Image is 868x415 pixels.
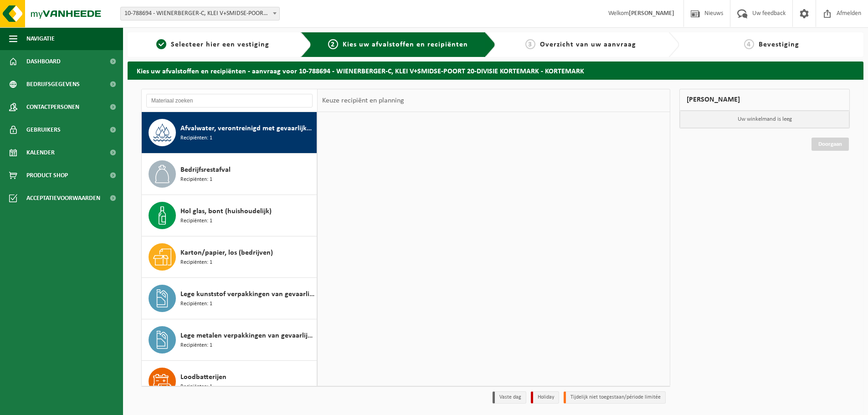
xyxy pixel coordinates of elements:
[142,236,317,278] button: Karton/papier, los (bedrijven) Recipiënten: 1
[142,195,317,236] button: Hol glas, bont (huishoudelijk) Recipiënten: 1
[121,7,279,20] span: 10-788694 - WIENERBERGER-C, KLEI V+SMIDSE-POORT 20-DIVISIE KORTEMARK - KORTEMARK
[493,391,526,404] li: Vaste dag
[146,94,313,108] input: Materiaal zoeken
[679,89,850,111] div: [PERSON_NAME]
[180,134,212,143] span: Recipiënten: 1
[180,300,212,308] span: Recipiënten: 1
[26,187,100,210] span: Acceptatievoorwaarden
[328,39,338,49] span: 2
[142,361,317,402] button: Loodbatterijen Recipiënten: 1
[680,111,849,128] p: Uw winkelmand is leeg
[128,61,863,79] h2: Kies uw afvalstoffen en recipiënten - aanvraag voor 10-788694 - WIENERBERGER-C, KLEI V+SMIDSE-POO...
[180,330,314,341] span: Lege metalen verpakkingen van gevaarlijke stoffen
[180,217,212,225] span: Recipiënten: 1
[180,341,212,350] span: Recipiënten: 1
[142,319,317,361] button: Lege metalen verpakkingen van gevaarlijke stoffen Recipiënten: 1
[26,50,61,73] span: Dashboard
[180,383,212,391] span: Recipiënten: 1
[132,39,293,50] a: 1Selecteer hier een vestiging
[120,7,280,20] span: 10-788694 - WIENERBERGER-C, KLEI V+SMIDSE-POORT 20-DIVISIE KORTEMARK - KORTEMARK
[142,112,317,154] button: Afvalwater, verontreinigd met gevaarlijke producten Recipiënten: 1
[759,41,799,48] span: Bevestiging
[180,289,314,300] span: Lege kunststof verpakkingen van gevaarlijke stoffen
[171,41,269,48] span: Selecteer hier een vestiging
[180,164,231,175] span: Bedrijfsrestafval
[180,372,226,383] span: Loodbatterijen
[180,175,212,184] span: Recipiënten: 1
[26,73,80,96] span: Bedrijfsgegevens
[156,39,166,49] span: 1
[26,141,55,164] span: Kalender
[180,206,272,217] span: Hol glas, bont (huishoudelijk)
[5,395,152,415] iframe: chat widget
[180,247,273,258] span: Karton/papier, los (bedrijven)
[564,391,666,404] li: Tijdelijk niet toegestaan/période limitée
[180,258,212,267] span: Recipiënten: 1
[26,27,55,50] span: Navigatie
[744,39,754,49] span: 4
[318,89,409,112] div: Keuze recipiënt en planning
[142,278,317,319] button: Lege kunststof verpakkingen van gevaarlijke stoffen Recipiënten: 1
[26,118,61,141] span: Gebruikers
[629,10,674,17] strong: [PERSON_NAME]
[180,123,314,134] span: Afvalwater, verontreinigd met gevaarlijke producten
[531,391,559,404] li: Holiday
[540,41,636,48] span: Overzicht van uw aanvraag
[812,138,849,151] a: Doorgaan
[26,164,68,187] span: Product Shop
[26,96,79,118] span: Contactpersonen
[343,41,468,48] span: Kies uw afvalstoffen en recipiënten
[525,39,535,49] span: 3
[142,154,317,195] button: Bedrijfsrestafval Recipiënten: 1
